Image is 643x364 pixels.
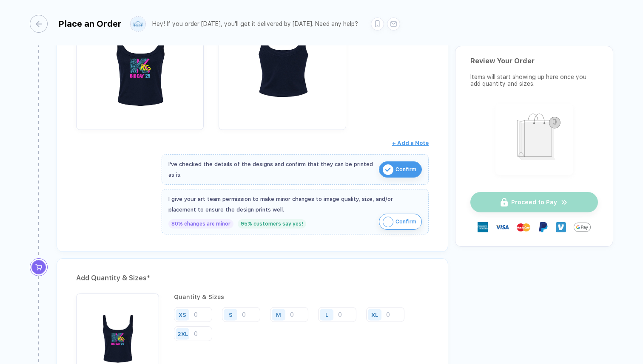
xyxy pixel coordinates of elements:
[168,159,375,180] div: I've checked the details of the designs and confirm that they can be printed as is.
[174,293,429,300] div: Quantity & Sizes
[392,140,429,146] span: + Add a Note
[470,57,598,65] div: Review Your Order
[58,19,122,29] div: Place an Order
[229,311,233,318] div: S
[383,217,393,227] img: icon
[395,163,416,176] span: Confirm
[76,271,429,285] div: Add Quantity & Sizes
[325,311,328,318] div: L
[131,17,145,31] img: user profile
[276,311,281,318] div: M
[379,161,422,178] button: iconConfirm
[392,136,429,150] button: + Add a Note
[238,219,306,229] div: 95% customers say yes!
[80,2,199,121] img: 8ddb7af5-8ee5-4442-ab7d-4c887807679a_nt_front_1758688304158.jpg
[371,311,378,318] div: XL
[395,215,416,229] span: Confirm
[538,222,548,232] img: Paypal
[470,73,598,87] div: Items will start showing up here once you add quantity and sizes.
[517,220,530,234] img: master-card
[556,222,566,232] img: Venmo
[383,164,393,175] img: icon
[168,194,422,215] div: I give your art team permission to make minor changes to image quality, size, and/or placement to...
[499,108,569,169] img: shopping_bag.png
[152,20,358,28] div: Hey! If you order [DATE], you'll get it delivered by [DATE]. Need any help?
[168,219,233,229] div: 80% changes are minor
[177,330,188,337] div: 2XL
[379,214,422,230] button: iconConfirm
[478,222,488,232] img: express
[495,220,509,234] img: visa
[223,2,342,121] img: 8ddb7af5-8ee5-4442-ab7d-4c887807679a_nt_back_1758688304161.jpg
[574,219,591,236] img: GPay
[179,311,186,318] div: XS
